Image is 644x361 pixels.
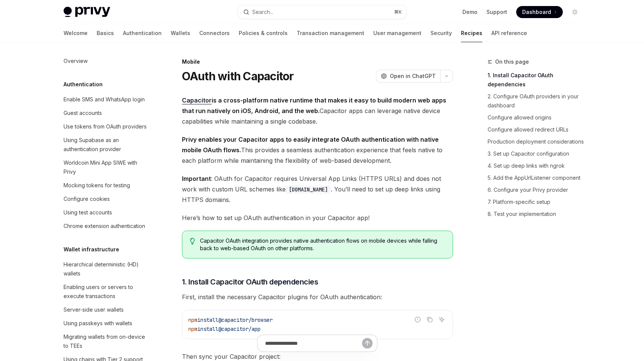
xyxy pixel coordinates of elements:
[64,194,110,203] div: Configure cookies
[64,283,149,301] div: Enabling users or servers to execute transactions
[461,24,482,42] a: Recipes
[97,24,114,42] a: Basics
[58,219,154,233] a: Chrome extension authentication
[64,222,145,231] div: Chrome extension authentication
[64,305,124,314] div: Server-side user wallets
[488,112,587,124] a: Configure allowed origins
[64,95,145,104] div: Enable SMS and WhatsApp login
[64,319,132,328] div: Using passkeys with wallets
[488,90,587,112] a: 2. Configure OAuth providers in your dashboard
[200,237,445,252] span: Capacitor OAuth integration provides native authentication flows on mobile devices while falling ...
[58,206,154,219] a: Using test accounts
[425,315,435,324] button: Copy the contents from the code block
[486,8,507,16] a: Support
[58,330,154,353] a: Migrating wallets from on-device to TEEs
[390,72,436,80] span: Open in ChatGPT
[182,292,453,302] span: First, install the necessary Capacitor plugins for OAuth authentication:
[182,134,453,166] span: This provides a seamless authentication experience that feels native to each platform while maint...
[252,8,273,17] div: Search...
[488,196,587,208] a: 7. Platform-specific setup
[297,24,364,42] a: Transaction management
[182,277,318,287] span: 1. Install Capacitor OAuth dependencies
[199,24,230,42] a: Connectors
[488,148,587,160] a: 3. Set up Capacitor configuration
[64,109,102,118] div: Guest accounts
[182,136,439,154] strong: Privy enables your Capacitor apps to easily integrate OAuth authentication with native mobile OAu...
[238,5,406,19] button: Open search
[182,175,211,182] strong: Important
[182,96,446,115] strong: is a cross-platform native runtime that makes it easy to build modern web apps that run natively ...
[488,69,587,90] a: 1. Install Capacitor OAuth dependencies
[376,70,440,83] button: Open in ChatGPT
[58,258,154,280] a: Hierarchical deterministic (HD) wallets
[64,80,103,89] h5: Authentication
[58,93,154,106] a: Enable SMS and WhatsApp login
[488,172,587,184] a: 5. Add the AppUrlListener component
[516,6,563,18] a: Dashboard
[64,57,88,66] div: Overview
[188,326,197,332] span: npm
[182,58,453,66] div: Mobile
[64,122,147,131] div: Use tokens from OAuth providers
[190,238,195,245] svg: Tip
[522,8,551,16] span: Dashboard
[64,181,130,190] div: Mocking tokens for testing
[58,133,154,156] a: Using Supabase as an authentication provider
[58,192,154,206] a: Configure cookies
[491,24,527,42] a: API reference
[58,317,154,330] a: Using passkeys with wallets
[123,24,162,42] a: Authentication
[64,260,149,278] div: Hierarchical deterministic (HD) wallets
[182,173,453,205] span: : OAuth for Capacitor requires Universal App Links (HTTPS URLs) and does not work with custom URL...
[218,317,273,323] span: @capacitor/browser
[488,136,587,148] a: Production deployment considerations
[182,96,212,104] a: Capacitor
[182,213,453,223] span: Here’s how to set up OAuth authentication in your Capacitor app!
[488,208,587,220] a: 8. Test your implementation
[569,6,581,18] button: Toggle dark mode
[182,69,294,83] h1: OAuth with Capacitor
[58,280,154,303] a: Enabling users or servers to execute transactions
[218,326,261,332] span: @capacitor/app
[197,326,218,332] span: install
[488,124,587,136] a: Configure allowed redirect URLs
[58,106,154,120] a: Guest accounts
[58,54,154,68] a: Overview
[437,315,447,324] button: Ask AI
[58,179,154,192] a: Mocking tokens for testing
[64,208,112,217] div: Using test accounts
[64,245,119,254] h5: Wallet infrastructure
[64,24,88,42] a: Welcome
[58,303,154,317] a: Server-side user wallets
[462,8,477,16] a: Demo
[495,57,529,66] span: On this page
[64,7,110,17] img: light logo
[488,184,587,196] a: 6. Configure your Privy provider
[239,24,288,42] a: Policies & controls
[430,24,452,42] a: Security
[413,315,423,324] button: Report incorrect code
[394,9,402,15] span: ⌘ K
[64,158,149,176] div: Worldcoin Mini App SIWE with Privy
[197,317,218,323] span: install
[182,95,453,127] span: Capacitor apps can leverage native device capabilities while maintaining a single codebase.
[64,136,149,154] div: Using Supabase as an authentication provider
[286,185,331,194] code: [DOMAIN_NAME]
[373,24,421,42] a: User management
[171,24,190,42] a: Wallets
[488,160,587,172] a: 4. Set up deep links with ngrok
[362,338,373,349] button: Send message
[265,335,362,352] input: Ask a question...
[58,120,154,133] a: Use tokens from OAuth providers
[188,317,197,323] span: npm
[64,332,149,350] div: Migrating wallets from on-device to TEEs
[58,156,154,179] a: Worldcoin Mini App SIWE with Privy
